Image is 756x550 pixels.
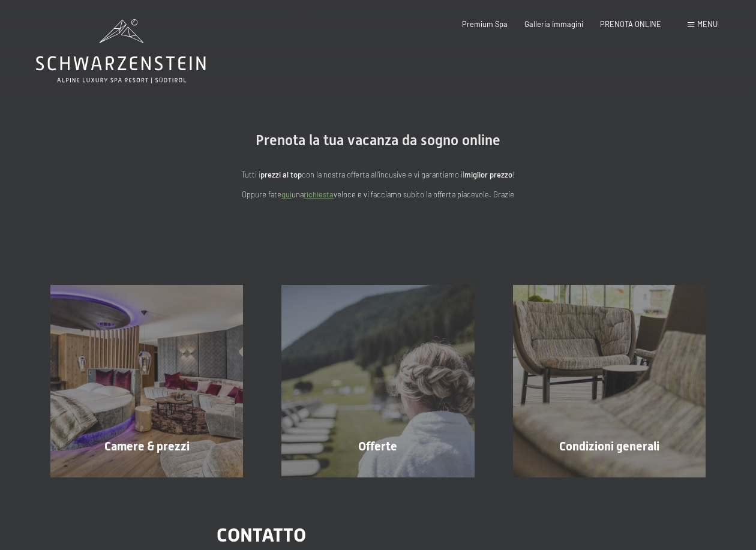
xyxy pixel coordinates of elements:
a: Vacanze in Trentino Alto Adige all'Hotel Schwarzenstein Camere & prezzi [31,285,262,477]
span: Menu [697,19,718,29]
a: Galleria immagini [524,19,583,29]
p: Tutti i con la nostra offerta all'incusive e vi garantiamo il ! [138,169,618,181]
span: Condizioni generali [559,439,659,453]
span: Contatto [217,524,306,546]
a: Vacanze in Trentino Alto Adige all'Hotel Schwarzenstein Offerte [262,285,493,477]
a: Premium Spa [462,19,508,29]
strong: prezzi al top [260,170,302,179]
a: PRENOTA ONLINE [600,19,661,29]
a: Vacanze in Trentino Alto Adige all'Hotel Schwarzenstein Condizioni generali [494,285,725,477]
span: Offerte [358,439,397,453]
span: Prenota la tua vacanza da sogno online [256,132,500,149]
a: richiesta [304,190,334,199]
p: Oppure fate una veloce e vi facciamo subito la offerta piacevole. Grazie [138,188,618,200]
a: quì [281,190,292,199]
span: Camere & prezzi [104,439,190,453]
strong: miglior prezzo [464,170,512,179]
